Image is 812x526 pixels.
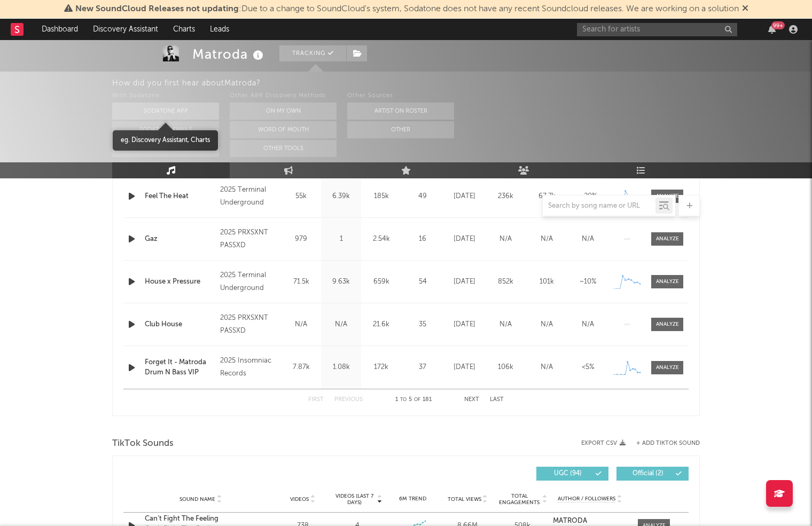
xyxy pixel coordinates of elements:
div: 2025 PRXSXNT PASSXD [220,312,278,337]
button: Word Of Mouth [230,121,337,138]
div: 16 [404,234,441,245]
div: With Sodatone [112,90,219,103]
button: Sodatone Emails [112,121,219,138]
span: Total Engagements [498,493,541,506]
span: Videos [290,496,309,503]
a: Dashboard [34,19,85,40]
div: 852k [488,277,524,287]
a: Gaz [145,234,215,245]
span: : Due to a change to SoundCloud's system, Sodatone does not have any recent Soundcloud releases. ... [75,5,739,13]
div: 106k [488,362,524,373]
div: N/A [324,319,358,330]
div: 21.6k [364,319,399,330]
div: Other Sources [347,90,454,103]
button: Tracking [279,45,346,61]
div: ~ 20 % [570,191,606,202]
div: 1.08k [324,362,358,373]
div: N/A [529,319,565,330]
span: Total Views [448,496,481,503]
button: + Add TikTok Sound [626,441,700,446]
div: N/A [488,319,524,330]
span: TikTok Sounds [112,437,174,450]
div: [DATE] [447,362,482,373]
div: 49 [404,191,441,202]
button: Export CSV [581,440,626,446]
span: Dismiss [742,5,748,13]
a: Forget It - Matroda Drum N Bass VIP [145,357,215,378]
button: Sodatone Snowflake Data [112,140,219,157]
div: 67.7k [529,191,565,202]
span: of [414,397,420,402]
button: On My Own [230,103,337,120]
div: [DATE] [447,191,482,202]
div: 99 + [771,21,785,29]
div: How did you first hear about Matroda ? [112,77,812,90]
a: Feel The Heat [145,191,215,202]
div: 172k [364,362,399,373]
span: New SoundCloud Releases not updating [75,5,239,13]
button: Artist on Roster [347,103,454,120]
div: 2025 PRXSXNT PASSXD [220,226,278,252]
a: Club House [145,319,215,330]
div: N/A [529,362,565,373]
div: 1 [324,234,358,245]
button: Official(2) [616,467,689,481]
div: N/A [529,234,565,245]
button: Sodatone App [112,103,219,120]
div: 37 [404,362,441,373]
div: 2025 Terminal Underground [220,269,278,295]
input: Search by song name or URL [543,202,655,210]
div: ~ 10 % [570,277,606,287]
div: 659k [364,277,399,287]
button: Previous [334,397,363,403]
div: N/A [488,234,524,245]
div: Matroda [192,45,266,63]
button: UGC(94) [536,467,608,481]
span: UGC ( 94 ) [543,470,592,477]
div: 71.5k [284,277,318,287]
a: Charts [166,19,202,40]
div: 2025 Terminal Underground [220,184,278,209]
div: 54 [404,277,441,287]
button: 99+ [768,25,776,34]
button: + Add TikTok Sound [636,441,700,446]
div: 101k [529,277,565,287]
span: Sound Name [179,496,215,503]
div: N/A [570,319,606,330]
input: Search for artists [577,23,737,36]
div: 236k [488,191,524,202]
a: Can’t Fight The Feeling [145,514,256,524]
span: Videos (last 7 days) [333,493,376,506]
span: Official ( 2 ) [623,470,673,477]
div: [DATE] [447,319,482,330]
span: Author / Followers [558,496,615,503]
div: 55k [284,191,318,202]
div: N/A [284,319,318,330]
div: N/A [570,234,606,245]
div: 2.54k [364,234,399,245]
a: House x Pressure [145,277,215,287]
div: 6M Trend [388,495,438,503]
a: MATRODA [553,517,627,525]
div: 35 [404,319,441,330]
button: Last [490,397,504,403]
a: Leads [202,19,237,40]
div: 1 5 181 [384,394,443,406]
div: 979 [284,234,318,245]
button: Next [464,397,479,403]
div: 6.39k [324,191,358,202]
a: Discovery Assistant [85,19,166,40]
button: Other Tools [230,140,337,157]
div: 2025 Insomniac Records [220,355,278,380]
div: 185k [364,191,399,202]
div: [DATE] [447,234,482,245]
button: Other [347,121,454,138]
div: [DATE] [447,277,482,287]
button: First [308,397,324,403]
